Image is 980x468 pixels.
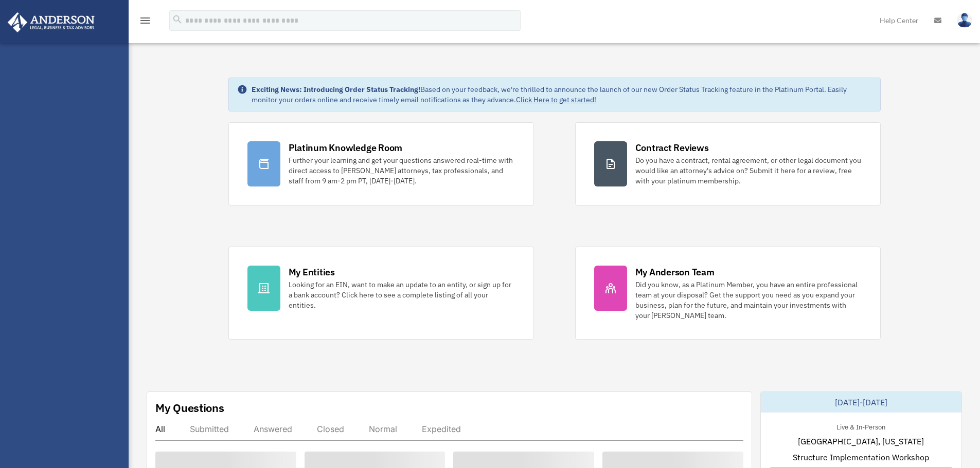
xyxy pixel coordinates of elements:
[155,424,165,434] div: All
[289,279,515,310] div: Looking for an EIN, want to make an update to an entity, or sign up for a bank account? Click her...
[289,155,515,186] div: Further your learning and get your questions answered real-time with direct access to [PERSON_NAM...
[635,141,709,154] div: Contract Reviews
[793,451,929,463] span: Structure Implementation Workshop
[139,18,151,27] a: menu
[139,14,151,27] i: menu
[798,435,924,447] span: [GEOGRAPHIC_DATA], [US_STATE]
[289,141,403,154] div: Platinum Knowledge Room
[575,247,881,340] a: My Anderson Team Did you know, as a Platinum Member, you have an entire professional team at your...
[252,85,420,94] strong: Exciting News: Introducing Order Status Tracking!
[828,421,894,432] div: Live & In-Person
[635,279,862,321] div: Did you know, as a Platinum Member, you have an entire professional team at your disposal? Get th...
[422,424,461,434] div: Expedited
[761,392,961,413] div: [DATE]-[DATE]
[155,400,224,416] div: My Questions
[289,266,335,278] div: My Entities
[252,84,872,105] div: Based on your feedback, we're thrilled to announce the launch of our new Order Status Tracking fe...
[172,14,183,25] i: search
[369,424,397,434] div: Normal
[957,13,972,28] img: User Pic
[228,122,534,205] a: Platinum Knowledge Room Further your learning and get your questions answered real-time with dire...
[635,266,715,278] div: My Anderson Team
[575,122,881,205] a: Contract Reviews Do you have a contract, rental agreement, or other legal document you would like...
[5,12,98,32] img: Anderson Advisors Platinum Portal
[317,424,344,434] div: Closed
[190,424,229,434] div: Submitted
[254,424,292,434] div: Answered
[635,155,862,186] div: Do you have a contract, rental agreement, or other legal document you would like an attorney's ad...
[228,247,534,340] a: My Entities Looking for an EIN, want to make an update to an entity, or sign up for a bank accoun...
[516,95,596,104] a: Click Here to get started!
